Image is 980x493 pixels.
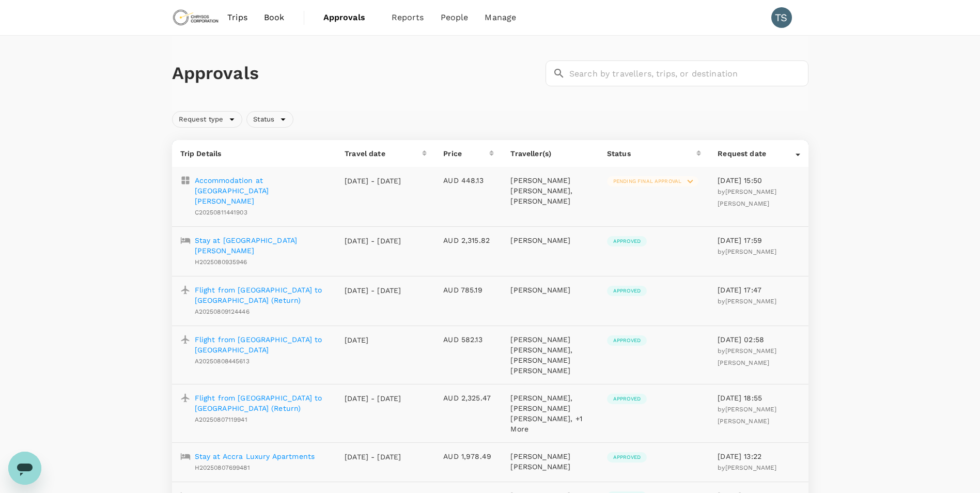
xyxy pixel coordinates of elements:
span: H2025080935946 [195,258,247,266]
span: Reports [392,11,424,24]
span: by [718,406,776,425]
p: Trip Details [180,148,329,159]
span: Approved [607,238,647,245]
p: [DATE] 13:22 [718,451,800,461]
span: Status [247,115,281,125]
p: [DATE] 17:59 [718,235,800,245]
div: Pending final approval [607,176,698,187]
p: [DATE] - [DATE] [345,236,401,246]
span: Book [264,11,285,24]
div: Price [443,148,489,159]
span: by [718,188,776,207]
p: AUD 582.13 [443,334,494,345]
span: by [718,248,776,255]
span: H20250807699481 [195,464,250,471]
p: [PERSON_NAME] [510,235,590,245]
span: [PERSON_NAME] [725,298,777,305]
p: [DATE] 17:47 [718,285,800,295]
p: AUD 1,978.49 [443,451,494,461]
img: Chrysos Corporation [172,6,220,29]
span: Approved [607,337,647,344]
span: [PERSON_NAME] [PERSON_NAME] [718,406,776,425]
p: [DATE] - [DATE] [345,176,401,186]
p: [PERSON_NAME] [PERSON_NAME], [PERSON_NAME] [510,175,590,206]
div: Status [246,111,293,128]
input: Search by travellers, trips, or destination [569,60,808,86]
p: [DATE] - [DATE] [345,285,401,296]
h1: Approvals [172,63,541,84]
span: [PERSON_NAME] [725,248,777,255]
a: Flight from [GEOGRAPHIC_DATA] to [GEOGRAPHIC_DATA] (Return) [195,285,329,305]
span: [PERSON_NAME] [PERSON_NAME] [718,188,776,207]
p: [PERSON_NAME], [PERSON_NAME] [PERSON_NAME], +1 More [510,393,590,434]
span: Request type [173,115,230,125]
iframe: Button to launch messaging window [8,452,41,485]
span: A20250807119941 [195,416,247,423]
span: by [718,298,776,305]
a: Accommodation at [GEOGRAPHIC_DATA][PERSON_NAME] [195,175,329,206]
a: Flight from [GEOGRAPHIC_DATA] to [GEOGRAPHIC_DATA] [195,334,329,355]
p: [DATE] [345,335,401,345]
span: Approved [607,287,647,295]
p: [PERSON_NAME] [510,285,590,295]
p: [PERSON_NAME] [PERSON_NAME], [PERSON_NAME] [PERSON_NAME] [510,334,590,376]
span: C20250811441903 [195,209,247,216]
div: TS [771,7,792,28]
p: [DATE] 18:55 [718,393,800,403]
div: Travel date [345,148,422,159]
div: Status [607,148,696,159]
a: Stay at [GEOGRAPHIC_DATA][PERSON_NAME] [195,235,329,256]
a: Stay at Accra Luxury Apartments [195,451,315,461]
p: [DATE] - [DATE] [345,452,401,462]
p: AUD 785.19 [443,285,494,295]
p: [DATE] - [DATE] [345,393,401,404]
p: [DATE] 15:50 [718,175,800,186]
span: by [718,347,776,366]
p: [DATE] 02:58 [718,334,800,345]
span: Approved [607,395,647,403]
span: Pending final approval [607,178,688,185]
span: Approvals [323,11,375,24]
span: by [718,464,776,471]
p: AUD 2,325.47 [443,393,494,403]
span: Manage [485,11,516,24]
p: [PERSON_NAME] [PERSON_NAME] [510,451,590,472]
p: Traveller(s) [510,148,590,159]
span: People [441,11,469,24]
a: Flight from [GEOGRAPHIC_DATA] to [GEOGRAPHIC_DATA] (Return) [195,393,329,413]
span: A20250808445613 [195,358,250,365]
span: A20250809124446 [195,308,250,315]
p: AUD 2,315.82 [443,235,494,245]
p: AUD 448.13 [443,175,494,186]
div: Request type [172,111,243,128]
div: Request date [718,148,795,159]
span: [PERSON_NAME] [725,464,777,471]
span: [PERSON_NAME] [PERSON_NAME] [718,347,776,366]
span: Approved [607,454,647,461]
span: Trips [227,11,247,24]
